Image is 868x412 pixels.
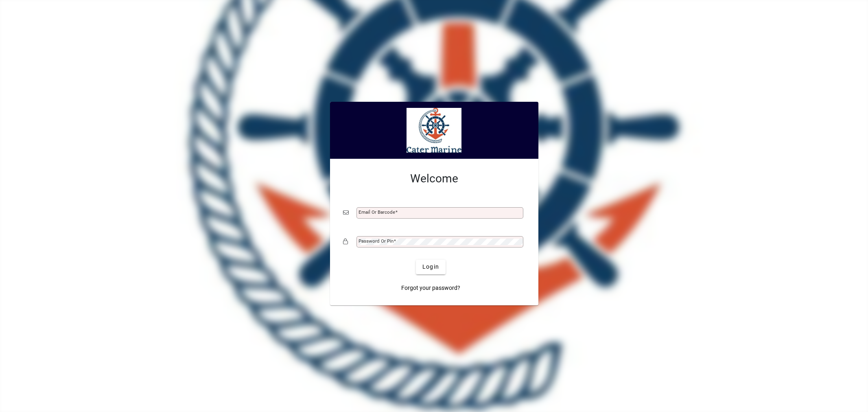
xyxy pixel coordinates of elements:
[398,281,464,296] a: Forgot your password?
[343,172,525,186] h2: Welcome
[416,260,446,274] button: Login
[359,238,394,244] mat-label: Password or Pin
[422,263,439,271] span: Login
[359,209,395,215] mat-label: Email or Barcode
[401,284,460,292] span: Forgot your password?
